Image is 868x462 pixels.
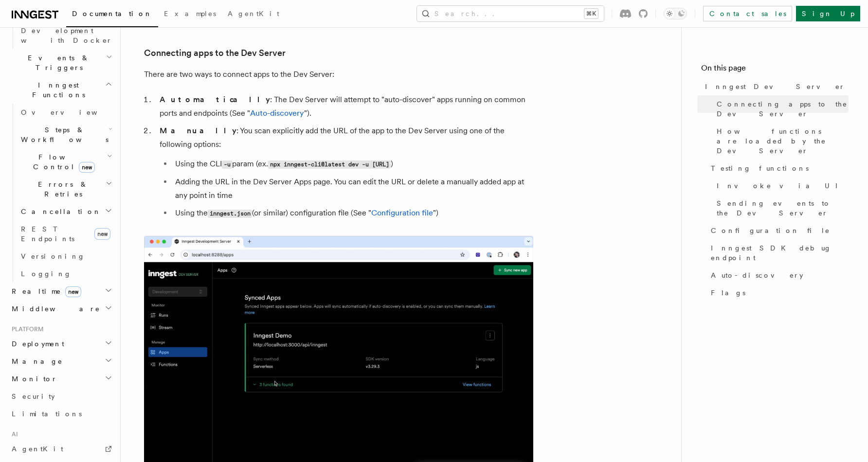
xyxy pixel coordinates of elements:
[8,104,114,283] div: Inngest Functions
[17,152,107,172] span: Flow Control
[701,62,849,78] h4: On this page
[17,207,101,216] span: Cancellation
[17,179,106,199] span: Errors & Retries
[717,126,849,156] span: How functions are loaded by the Dev Server
[144,68,533,81] p: There are two ways to connect apps to the Dev Server:
[584,9,598,18] kbd: ⌘K
[8,49,114,76] button: Events & Triggers
[157,124,533,220] li: : You scan explicitly add the URL of the app to the Dev Server using one of the following options:
[713,123,849,160] a: How functions are loaded by the Dev Server
[172,175,533,202] li: Adding the URL in the Dev Server Apps page. You can edit the URL or delete a manually added app a...
[8,300,114,318] button: Middleware
[717,198,849,218] span: Sending events to the Dev Server
[164,10,216,18] span: Examples
[703,6,792,21] a: Contact sales
[417,6,604,21] button: Search...⌘K
[65,286,81,297] span: new
[711,270,803,280] span: Auto-discovery
[8,405,114,423] a: Limitations
[160,95,270,104] strong: Automatically
[12,445,63,453] span: AgentKit
[711,243,849,263] span: Inngest SDK debug endpoint
[157,93,533,120] li: : The Dev Server will attempt to "auto-discover" apps running on common ports and endpoints (See ...
[228,10,279,18] span: AgentKit
[8,353,114,370] button: Manage
[371,208,433,217] a: Configuration file
[66,3,158,27] a: Documentation
[17,104,114,121] a: Overview
[8,339,64,349] span: Deployment
[17,121,114,148] button: Steps & Workflows
[222,3,285,26] a: AgentKit
[8,388,114,405] a: Security
[707,239,849,267] a: Inngest SDK debug endpoint
[172,206,533,220] li: Using the (or similar) configuration file (See " ")
[713,95,849,123] a: Connecting apps to the Dev Server
[222,160,232,169] code: -u
[17,265,114,283] a: Logging
[160,126,236,135] strong: Manually
[17,203,114,220] button: Cancellation
[17,220,114,248] a: REST Endpointsnew
[707,284,849,302] a: Flags
[158,3,222,26] a: Examples
[8,283,114,300] button: Realtimenew
[79,162,95,173] span: new
[17,125,108,144] span: Steps & Workflows
[21,270,72,278] span: Logging
[8,286,81,296] span: Realtime
[17,248,114,265] a: Versioning
[707,222,849,239] a: Configuration file
[796,6,860,21] a: Sign Up
[17,148,114,176] button: Flow Controlnew
[711,163,809,173] span: Testing functions
[17,22,114,49] a: Development with Docker
[8,80,105,100] span: Inngest Functions
[172,157,533,171] li: Using the CLI param (ex. )
[705,82,845,91] span: Inngest Dev Server
[17,176,114,203] button: Errors & Retries
[144,46,286,60] a: Connecting apps to the Dev Server
[8,356,63,366] span: Manage
[8,440,114,458] a: AgentKit
[8,325,44,333] span: Platform
[8,430,18,438] span: AI
[268,160,391,169] code: npx inngest-cli@latest dev -u [URL]
[711,226,830,235] span: Configuration file
[12,392,55,400] span: Security
[21,225,74,243] span: REST Endpoints
[21,108,121,116] span: Overview
[8,304,100,314] span: Middleware
[21,252,85,260] span: Versioning
[717,99,849,119] span: Connecting apps to the Dev Server
[701,78,849,95] a: Inngest Dev Server
[8,370,114,388] button: Monitor
[12,410,82,418] span: Limitations
[713,195,849,222] a: Sending events to the Dev Server
[8,374,57,384] span: Monitor
[94,228,110,240] span: new
[707,267,849,284] a: Auto-discovery
[713,177,849,195] a: Invoke via UI
[707,160,849,177] a: Testing functions
[250,108,304,118] a: Auto-discovery
[8,76,114,104] button: Inngest Functions
[711,288,745,298] span: Flags
[8,53,106,72] span: Events & Triggers
[664,8,687,19] button: Toggle dark mode
[208,210,252,218] code: inngest.json
[72,10,152,18] span: Documentation
[8,335,114,353] button: Deployment
[717,181,846,191] span: Invoke via UI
